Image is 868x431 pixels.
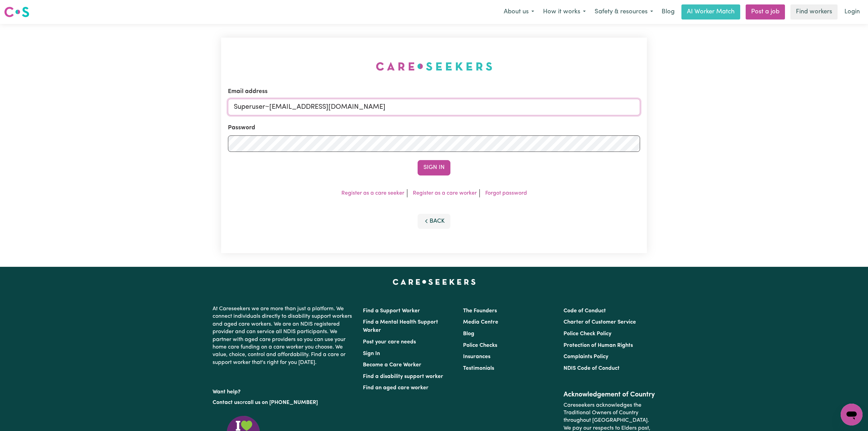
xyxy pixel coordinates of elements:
a: Sign In [363,351,380,356]
a: AI Worker Match [681,4,740,19]
a: Blog [463,331,474,337]
a: Register as a care seeker [341,191,404,196]
a: The Founders [463,308,497,314]
h2: Acknowledgement of Country [564,391,655,399]
a: Find a Mental Health Support Worker [363,319,438,333]
a: Insurances [463,354,490,360]
a: Contact us [213,400,240,405]
a: Careseekers logo [4,4,29,20]
a: NDIS Code of Conduct [564,366,620,371]
a: Become a Care Worker [363,362,421,368]
a: Police Check Policy [564,331,611,337]
button: Back [418,214,450,229]
a: Login [840,4,864,19]
label: Email address [228,87,268,96]
p: At Careseekers we are more than just a platform. We connect individuals directly to disability su... [213,302,355,369]
a: Register as a care worker [413,191,477,196]
a: Code of Conduct [564,308,606,314]
img: Careseekers logo [4,6,29,18]
a: call us on [PHONE_NUMBER] [245,400,318,405]
a: Charter of Customer Service [564,319,636,325]
button: About us [499,5,539,19]
a: Forgot password [485,191,527,196]
iframe: Button to launch messaging window [841,404,863,426]
p: Want help? [213,386,355,396]
a: Media Centre [463,319,498,325]
label: Password [228,123,255,132]
a: Complaints Policy [564,354,608,360]
a: Blog [657,4,679,19]
p: or [213,396,355,409]
a: Protection of Human Rights [564,343,633,348]
input: Email address [228,99,640,115]
button: Sign In [418,160,450,175]
a: Post a job [746,4,785,19]
a: Police Checks [463,343,497,348]
a: Careseekers home page [393,279,476,285]
a: Find workers [790,4,838,19]
a: Find an aged care worker [363,385,429,391]
a: Find a Support Worker [363,308,420,314]
button: How it works [539,5,590,19]
button: Safety & resources [590,5,657,19]
a: Post your care needs [363,339,416,345]
a: Testimonials [463,366,494,371]
a: Find a disability support worker [363,374,443,379]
